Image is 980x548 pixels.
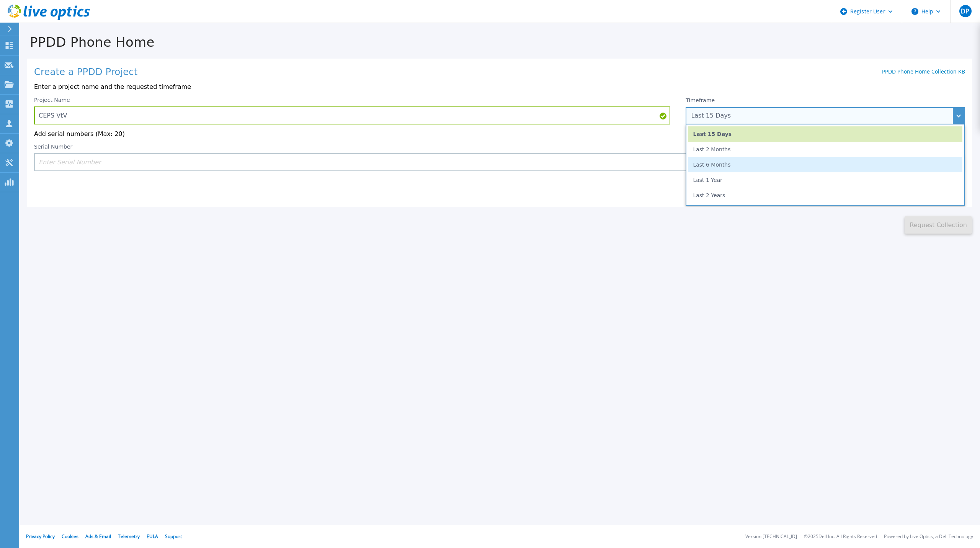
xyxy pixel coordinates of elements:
[34,67,137,78] h1: Create a PPDD Project
[19,35,980,50] h1: PPDD Phone Home
[691,112,951,119] div: Last 15 Days
[118,533,140,540] a: Telemetry
[745,534,797,539] li: Version: [TECHNICAL_ID]
[34,153,884,171] input: Enter Serial Number
[34,106,670,124] input: Enter Project Name
[62,533,78,540] a: Cookies
[882,68,965,75] a: PPDD Phone Home Collection KB
[905,216,972,234] button: Request Collection
[688,126,962,142] li: Last 15 Days
[804,534,877,539] li: © 2025 Dell Inc. All Rights Reserved
[26,533,55,540] a: Privacy Policy
[688,172,962,188] li: Last 1 Year
[147,533,158,540] a: EULA
[165,533,182,540] a: Support
[688,188,962,203] li: Last 2 Years
[34,97,70,103] label: Project Name
[688,157,962,172] li: Last 6 Months
[34,83,965,90] p: Enter a project name and the requested timeframe
[686,97,715,103] label: Timeframe
[884,534,973,539] li: Powered by Live Optics, a Dell Technology
[34,131,965,137] p: Add serial numbers (Max: 20)
[85,533,111,540] a: Ads & Email
[34,144,72,149] label: Serial Number
[688,142,962,157] li: Last 2 Months
[961,8,969,14] span: DP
